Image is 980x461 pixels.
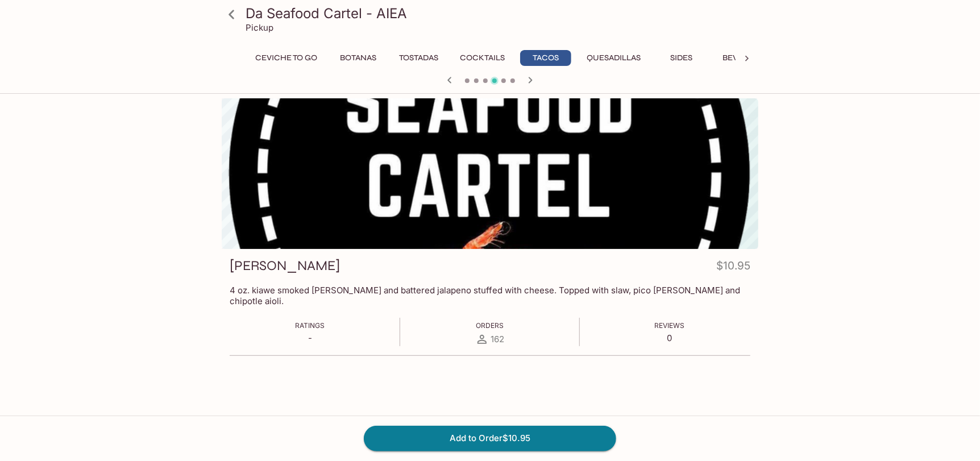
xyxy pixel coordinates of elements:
p: Pickup [246,22,273,33]
button: Tostadas [393,50,445,66]
button: Cocktails [454,50,511,66]
span: Ratings [296,321,325,330]
button: Tacos [520,50,571,66]
p: 4 oz. kiawe smoked [PERSON_NAME] and battered jalapeno stuffed with cheese. Topped with slaw, pic... [230,285,750,306]
h3: [PERSON_NAME] [230,257,340,275]
button: Quesadillas [580,50,647,66]
span: 162 [491,334,505,344]
button: Beverages [716,50,776,66]
button: Sides [656,50,707,66]
span: Orders [476,321,504,330]
span: Reviews [655,321,685,330]
button: Add to Order$10.95 [364,426,616,451]
h3: Da Seafood Cartel - AIEA [246,5,754,22]
div: Taco Chando [222,98,758,249]
h4: $10.95 [716,257,750,279]
button: Ceviche To Go [249,50,323,66]
p: 0 [655,333,685,343]
button: Botanas [333,50,384,66]
p: - [296,333,325,343]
